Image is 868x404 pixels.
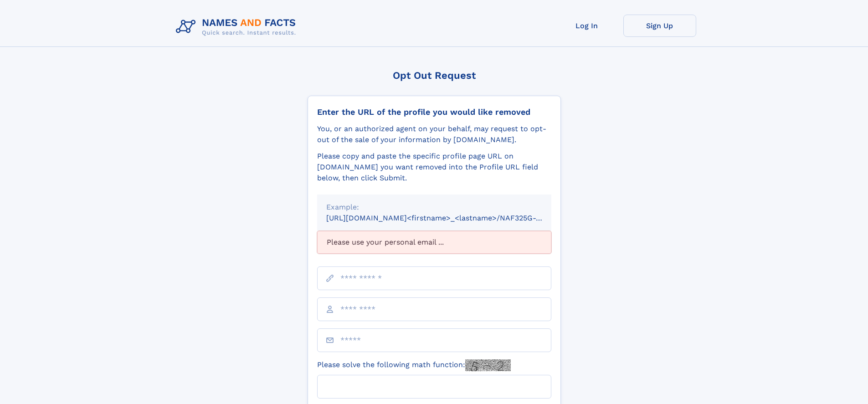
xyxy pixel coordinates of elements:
img: Logo Names and Facts [172,15,303,39]
div: Please copy and paste the specific profile page URL on [DOMAIN_NAME] you want removed into the Pr... [317,151,551,184]
a: Sign Up [623,15,696,37]
label: Please solve the following math function: [317,359,511,371]
div: Opt Out Request [308,70,561,81]
small: [URL][DOMAIN_NAME]<firstname>_<lastname>/NAF325G-xxxxxxxx [326,214,569,222]
div: Example: [326,202,542,213]
div: You, or an authorized agent on your behalf, may request to opt-out of the sale of your informatio... [317,123,551,145]
a: Log In [550,15,623,37]
div: Please use your personal email ... [317,231,551,254]
div: Enter the URL of the profile you would like removed [317,107,551,117]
